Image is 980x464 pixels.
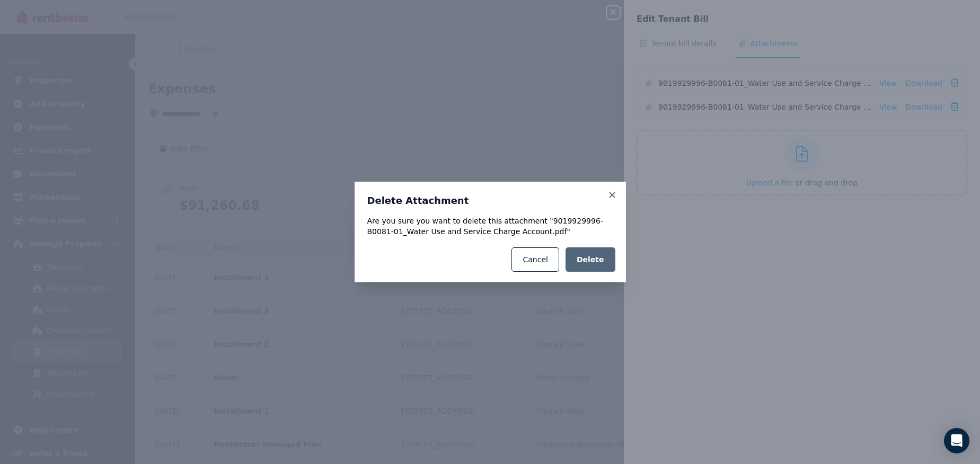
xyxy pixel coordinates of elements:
button: Cancel [511,247,559,272]
button: Delete [566,247,615,272]
div: Are you sure you want to delete this attachment " 9019929996-B0081-01_Water Use and Service Charg... [367,216,613,237]
span: Delete [577,254,604,265]
div: Open Intercom Messenger [944,428,969,453]
h3: Delete Attachment [367,194,613,207]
